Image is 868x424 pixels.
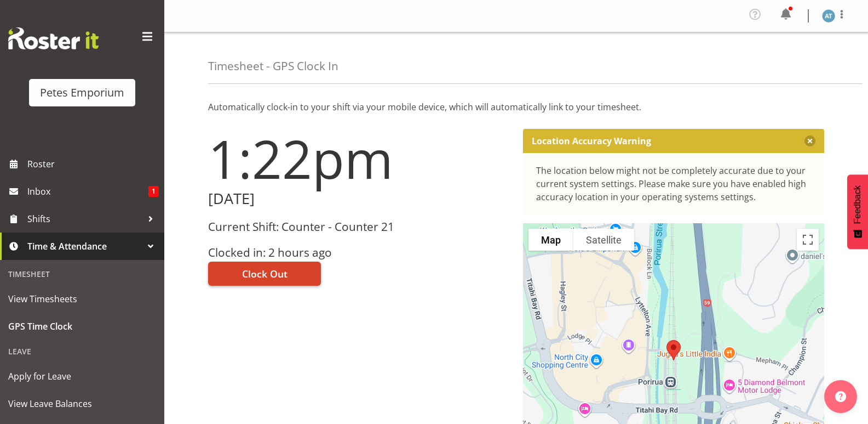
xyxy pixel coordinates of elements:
h2: [DATE] [208,190,510,207]
a: View Leave Balances [3,390,162,417]
button: Show street map [528,229,573,251]
div: Petes Emporium [40,84,124,101]
div: Timesheet [3,263,162,285]
button: Feedback - Show survey [847,174,868,249]
button: Clock Out [208,262,321,286]
span: 1 [148,186,159,197]
h1: 1:22pm [208,129,510,188]
div: Leave [3,340,162,363]
span: Clock Out [242,267,288,281]
button: Show satellite imagery [573,229,634,251]
img: alex-micheal-taniwha5364.jpg [822,9,835,22]
button: Toggle fullscreen view [797,229,819,251]
div: The location below might not be completely accurate due to your current system settings. Please m... [536,164,812,203]
span: Shifts [27,211,142,227]
span: View Timesheets [8,291,156,307]
a: Apply for Leave [3,363,162,390]
p: Automatically clock-in to your shift via your mobile device, which will automatically link to you... [208,100,824,114]
span: Inbox [27,183,148,200]
span: Time & Attendance [27,238,142,255]
span: View Leave Balances [8,395,156,412]
button: Close message [804,135,815,146]
a: View Timesheets [3,285,162,313]
span: GPS Time Clock [8,318,156,335]
h4: Timesheet - GPS Clock In [208,60,338,72]
img: help-xxl-2.png [835,391,846,402]
h3: Current Shift: Counter - Counter 21 [208,221,510,233]
h3: Clocked in: 2 hours ago [208,246,510,259]
a: GPS Time Clock [3,313,162,340]
img: Rosterit website logo [8,27,99,49]
span: Feedback [853,185,863,224]
span: Apply for Leave [8,368,156,385]
p: Location Accuracy Warning [532,135,651,146]
span: Roster [27,156,159,172]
